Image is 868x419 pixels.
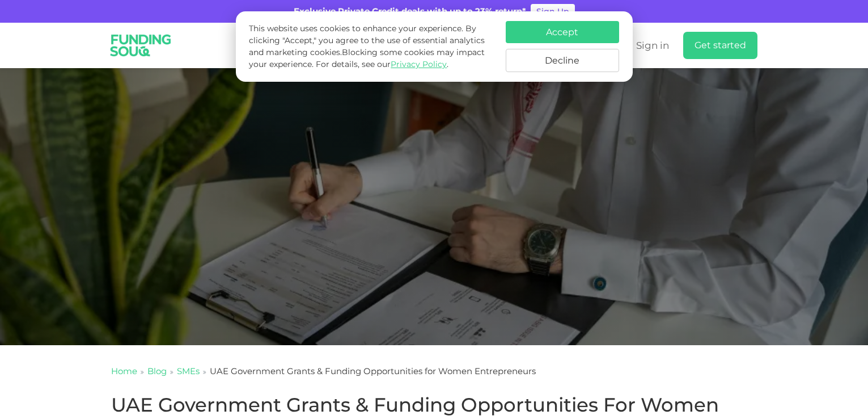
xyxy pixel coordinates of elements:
button: Accept [506,21,619,43]
a: Home [111,366,137,376]
a: Privacy Policy [391,59,447,69]
button: Decline [506,49,619,72]
div: Exclusive Private Credit deals with up to 23% return* [294,5,526,18]
a: Blog [147,366,167,376]
span: Blocking some cookies may impact your experience. [249,47,485,69]
div: UAE Government Grants & Funding Opportunities for Women Entrepreneurs [210,365,536,378]
a: SMEs [177,366,200,376]
p: This website uses cookies to enhance your experience. By clicking "Accept," you agree to the use ... [249,23,494,70]
span: Get started [695,40,746,51]
a: Sign Up [531,4,575,19]
span: Sign in [636,40,669,51]
a: Sign in [633,36,669,55]
span: For details, see our . [316,59,448,69]
img: Logo [103,25,179,66]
